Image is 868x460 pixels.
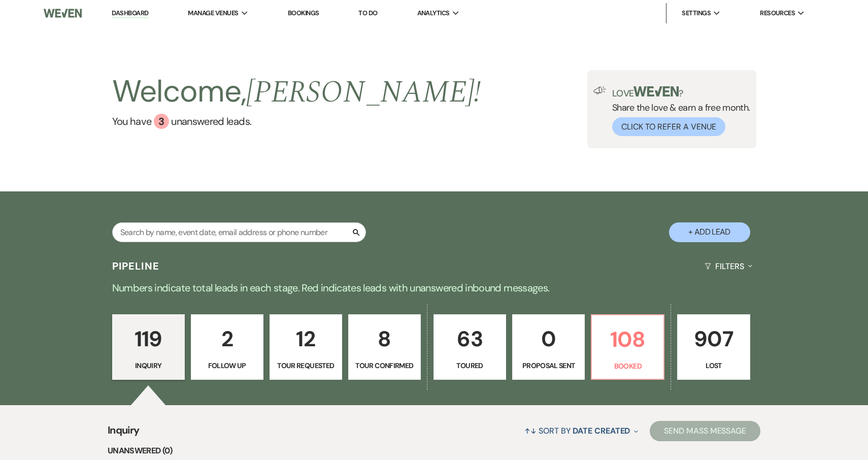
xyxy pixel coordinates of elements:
li: Unanswered (0) [108,444,760,457]
span: Resources [760,8,795,18]
a: 12Tour Requested [270,314,342,380]
a: Dashboard [112,9,148,18]
div: 3 [154,114,169,129]
p: Lost [684,360,743,371]
span: Settings [682,8,711,18]
img: weven-logo-green.svg [633,86,679,96]
p: 119 [119,322,178,356]
a: 108Booked [591,314,664,380]
p: Love ? [612,86,750,98]
p: 63 [440,322,499,356]
p: Booked [598,360,657,372]
a: Bookings [288,9,319,17]
button: Send Mass Message [650,421,760,441]
a: 907Lost [677,314,750,380]
p: Inquiry [119,360,178,371]
span: Analytics [417,8,450,18]
p: Tour Requested [276,360,336,371]
p: 12 [276,322,336,356]
img: Weven Logo [44,3,82,24]
p: 0 [519,322,578,356]
span: ↑↓ [524,425,537,436]
p: Numbers indicate total leads in each stage. Red indicates leads with unanswered inbound messages. [69,280,799,296]
a: 0Proposal Sent [512,314,585,380]
span: [PERSON_NAME] ! [246,69,481,116]
a: You have 3 unanswered leads. [112,114,481,129]
span: Date Created [573,425,630,436]
p: 907 [684,322,743,356]
h3: Pipeline [112,259,160,273]
a: 2Follow Up [191,314,263,380]
a: To Do [358,9,377,17]
p: 8 [355,322,414,356]
h2: Welcome, [112,70,481,114]
span: Manage Venues [188,8,238,18]
button: + Add Lead [669,222,750,242]
button: Filters [700,253,756,280]
p: 108 [598,322,657,356]
a: 119Inquiry [112,314,185,380]
p: Tour Confirmed [355,360,414,371]
a: 8Tour Confirmed [348,314,421,380]
p: Follow Up [197,360,257,371]
p: 2 [197,322,257,356]
div: Share the love & earn a free month. [606,86,750,136]
a: 63Toured [433,314,506,380]
input: Search by name, event date, email address or phone number [112,222,366,242]
p: Toured [440,360,499,371]
p: Proposal Sent [519,360,578,371]
button: Click to Refer a Venue [612,117,725,136]
span: Inquiry [108,422,140,444]
img: loud-speaker-illustration.svg [593,86,606,94]
button: Sort By Date Created [520,417,642,444]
